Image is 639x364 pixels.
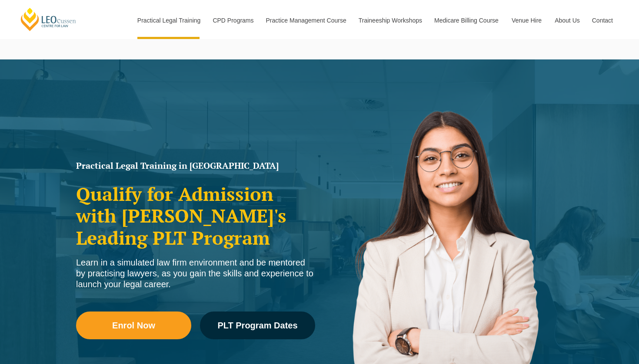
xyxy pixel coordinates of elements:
a: About Us [548,2,586,39]
div: Learn in a simulated law firm environment and be mentored by practising lawyers, as you gain the ... [76,257,315,290]
span: Enrol Now [112,321,155,330]
a: Practical Legal Training [131,2,206,39]
a: Medicare Billing Course [428,2,505,39]
span: PLT Program Dates [217,321,297,330]
h1: Practical Legal Training in [GEOGRAPHIC_DATA] [76,161,315,170]
a: Traineeship Workshops [352,2,428,39]
a: CPD Programs [206,2,259,39]
a: Practice Management Course [260,2,352,39]
iframe: LiveChat chat widget [581,306,617,342]
a: Contact [586,2,619,39]
a: Venue Hire [505,2,548,39]
a: PLT Program Dates [200,312,315,339]
a: [PERSON_NAME] Centre for Law [20,7,77,32]
a: Enrol Now [76,312,191,339]
h2: Qualify for Admission with [PERSON_NAME]'s Leading PLT Program [76,183,315,249]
